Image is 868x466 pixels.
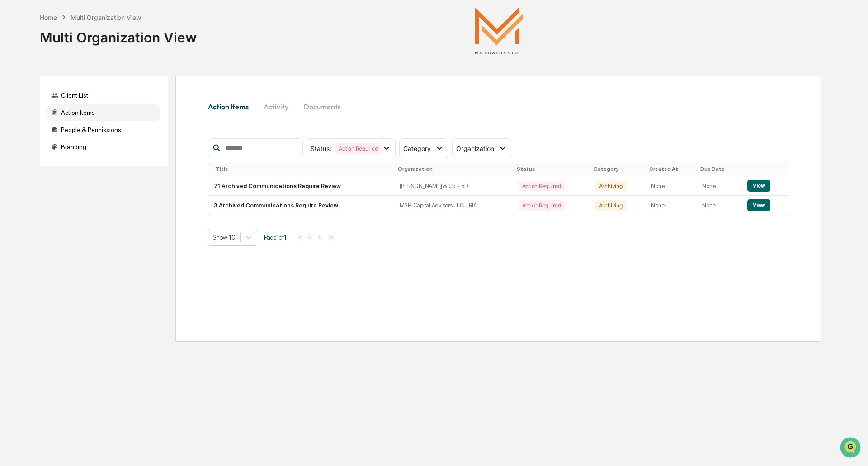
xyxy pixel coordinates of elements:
[454,7,544,54] img: M.S. Howells & Co.
[216,166,391,172] div: Title
[316,234,325,241] button: >
[208,96,256,118] button: Action Items
[595,181,626,191] div: Archiving
[519,200,565,211] div: Action Required
[208,196,394,215] td: 3 Archived Communications Require Review
[47,87,160,104] div: Client List
[394,196,513,215] td: MSH Capital Advisors LLC - RIA
[335,143,381,154] div: Action Required
[403,145,431,152] span: Category
[5,127,61,144] a: 🔎Data Lookup
[311,145,331,152] span: Status :
[839,436,863,461] iframe: Open customer support
[595,200,626,211] div: Archiving
[747,180,770,192] button: View
[40,14,57,21] div: Home
[18,131,57,140] span: Data Lookup
[519,181,565,191] div: Action Required
[305,234,314,241] button: <
[297,96,348,118] button: Documents
[208,176,394,196] td: 71 Archived Communications Require Review
[40,22,197,46] div: Multi Organization View
[697,196,742,215] td: None
[47,104,160,121] div: Action Items
[9,115,16,122] div: 🖐️
[9,132,16,139] div: 🔎
[256,96,297,118] button: Activity
[31,78,114,85] div: We're available if you need us!
[456,145,494,152] span: Organization
[700,166,738,172] div: Due Date
[66,115,73,122] div: 🗄️
[398,166,509,172] div: Organization
[47,122,160,138] div: People & Permissions
[394,176,513,196] td: [PERSON_NAME] & Co. - BD
[594,166,642,172] div: Category
[71,14,141,21] div: Multi Organization View
[62,110,116,127] a: 🗄️Attestations
[31,69,148,78] div: Start new chat
[264,234,287,241] span: Page 1 of 1
[326,234,336,241] button: >|
[747,199,770,211] button: View
[90,153,109,160] span: Pylon
[9,69,25,85] img: 1746055101610-c473b297-6a78-478c-a979-82029cc54cd1
[75,114,112,123] span: Attestations
[64,153,109,160] a: Powered byPylon
[5,110,62,127] a: 🖐️Preclearance
[47,139,160,155] div: Branding
[9,19,165,33] p: How can we help?
[646,196,697,215] td: None
[208,96,788,118] div: activity tabs
[18,114,58,123] span: Preclearance
[649,166,693,172] div: Created At
[646,176,697,196] td: None
[517,166,586,172] div: Status
[154,72,165,83] button: Start new chat
[293,234,304,241] button: |<
[697,176,742,196] td: None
